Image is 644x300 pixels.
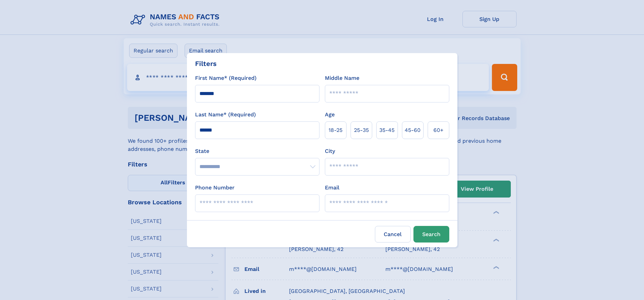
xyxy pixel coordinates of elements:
[325,111,335,119] label: Age
[405,126,421,134] span: 45‑60
[195,74,257,82] label: First Name* (Required)
[354,126,369,134] span: 25‑35
[195,147,319,155] label: State
[195,59,217,69] div: Filters
[325,147,335,155] label: City
[375,226,411,243] label: Cancel
[413,226,449,243] button: Search
[329,126,342,134] span: 18‑25
[433,126,444,134] span: 60+
[325,74,359,82] label: Middle Name
[379,126,395,134] span: 35‑45
[195,184,235,192] label: Phone Number
[195,111,256,119] label: Last Name* (Required)
[325,184,339,192] label: Email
